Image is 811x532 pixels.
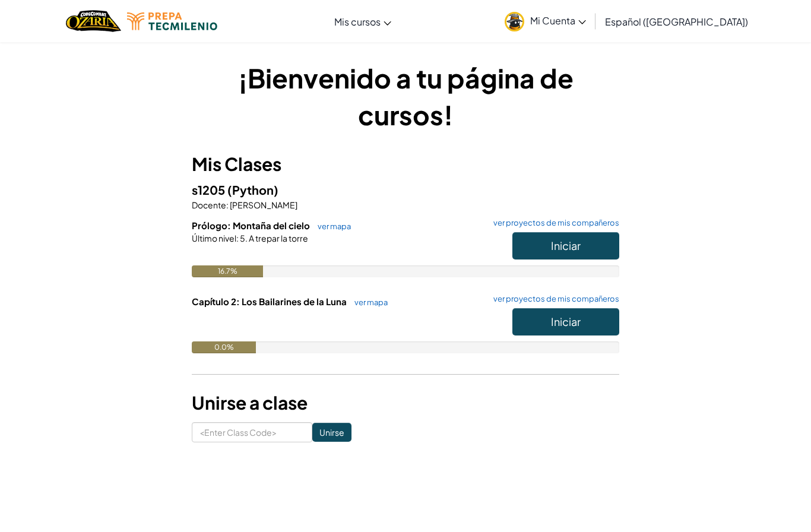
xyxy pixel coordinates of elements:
[192,233,236,243] span: Último nivel
[487,295,619,303] a: ver proyectos de mis compañeros
[192,182,227,197] span: s1205
[192,151,619,178] h3: Mis Clases
[226,199,229,210] span: :
[192,389,619,416] h3: Unirse a clase
[505,12,524,31] img: avatar
[551,239,581,252] span: Iniciar
[229,199,297,210] span: [PERSON_NAME]
[334,15,381,28] span: Mis cursos
[192,296,349,307] span: Capítulo 2: Los Bailarines de la Luna
[236,233,239,243] span: :
[66,9,121,33] a: Ozaria by CodeCombat logo
[192,265,263,277] div: 16.7%
[312,221,351,231] a: ver mapa
[192,220,312,231] span: Prólogo: Montaña del cielo
[127,12,217,30] img: Tecmilenio logo
[66,9,121,33] img: Home
[192,199,226,210] span: Docente
[605,15,748,28] span: Español ([GEOGRAPHIC_DATA])
[312,423,351,442] input: Unirse
[248,233,308,243] span: A trepar la torre
[192,422,312,442] input: <Enter Class Code>
[512,232,619,259] button: Iniciar
[530,14,586,27] span: Mi Cuenta
[192,59,619,133] h1: ¡Bienvenido a tu página de cursos!
[551,315,581,328] span: Iniciar
[239,233,248,243] span: 5.
[349,297,388,307] a: ver mapa
[599,5,754,37] a: Español ([GEOGRAPHIC_DATA])
[192,341,256,353] div: 0.0%
[499,2,592,40] a: Mi Cuenta
[227,182,278,197] span: (Python)
[328,5,397,37] a: Mis cursos
[512,308,619,335] button: Iniciar
[487,219,619,227] a: ver proyectos de mis compañeros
